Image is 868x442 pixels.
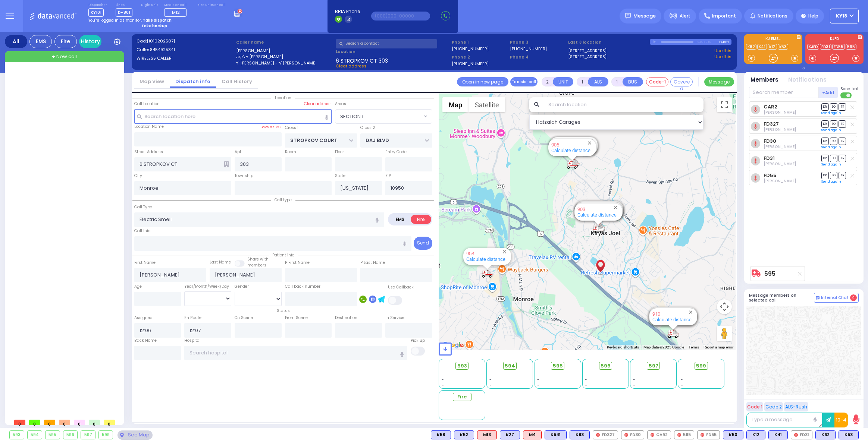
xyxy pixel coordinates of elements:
[236,54,333,60] label: אלקנה [PERSON_NAME]
[335,101,346,107] label: Areas
[764,271,775,277] a: 595
[712,13,736,19] span: Important
[687,309,694,316] button: Close
[236,48,333,54] label: [PERSON_NAME]
[839,155,846,162] span: TR
[10,431,24,439] div: 593
[537,377,539,382] span: -
[821,120,829,127] span: DR
[510,54,565,60] span: Phone 4
[247,262,266,268] span: members
[285,315,308,321] label: From Scene
[585,382,587,388] span: -
[431,430,451,439] div: K58
[454,430,474,439] div: BLS
[29,35,52,48] div: EMS
[79,35,101,48] a: History
[764,178,796,184] span: Lazar Wieder
[271,95,295,101] span: Location
[850,294,857,301] span: 4
[360,125,375,131] label: Cross 2
[340,113,363,120] span: SECTION 1
[723,430,743,439] div: BLS
[764,144,796,149] span: Solomon Glauber
[46,431,60,439] div: 595
[719,39,731,45] div: D-801
[830,103,837,110] span: SO
[431,430,451,439] div: BLS
[821,155,829,162] span: DR
[236,39,333,45] label: Caller name
[834,413,848,427] button: 10-4
[815,430,836,439] div: BLS
[820,44,831,50] a: FD31
[210,259,231,265] label: Last Name
[52,53,77,60] span: + New call
[758,13,787,19] span: Notifications
[457,393,467,401] span: Fire
[335,110,422,123] span: SECTION 1
[134,149,163,155] label: Street Address
[441,340,465,350] img: Google
[784,402,808,411] button: ALS-Rush
[625,13,631,19] img: message.svg
[198,3,226,7] label: Fire units on call
[137,38,234,44] label: Cad:
[134,173,142,179] label: City
[633,12,656,20] span: Message
[452,39,507,45] span: Phone 1
[29,11,79,20] img: Logo
[134,101,160,107] label: Call Location
[568,39,650,45] label: Last 3 location
[746,402,763,411] button: Code 1
[99,431,113,439] div: 599
[54,35,77,48] div: Fire
[764,161,796,167] span: Elimeilech Friedman
[746,44,756,50] a: K62
[633,382,635,388] span: -
[677,433,681,437] img: red-radio-icon.svg
[587,138,595,145] button: Close
[821,111,841,115] a: Send again
[668,329,679,339] div: 910
[414,237,432,250] button: Send
[116,8,132,17] span: D-801
[687,307,694,315] button: Close
[836,13,847,19] span: KY18
[134,78,170,85] a: Map View
[477,430,497,439] div: M13
[74,420,85,425] span: 0
[385,173,391,179] label: ZIP
[537,382,539,388] span: -
[523,430,542,439] div: M4
[543,97,704,112] input: Search location
[247,256,269,262] small: Share with
[360,260,385,266] label: P Last Name
[623,77,643,86] button: BUS
[184,338,201,344] label: Hospital
[551,142,559,148] a: 905
[441,340,465,350] a: Open this area in Google Maps (opens a new window)
[466,251,474,256] a: 908
[371,12,430,20] input: (000)000-00000
[442,371,444,377] span: -
[633,371,635,377] span: -
[670,77,693,86] button: Covered
[746,430,765,439] div: K12
[696,362,706,370] span: 599
[821,145,841,149] a: Send again
[832,44,845,50] a: FD55
[681,371,683,377] span: -
[134,260,156,266] label: First Name
[764,110,796,115] span: Isaac Friedman
[545,430,567,439] div: K541
[336,63,367,69] span: Clear address
[816,296,820,300] img: comment-alt.png
[821,295,849,300] span: Internal Chat
[235,315,253,321] label: On Scene
[134,204,152,210] label: Call Type
[704,77,734,86] button: Message
[764,138,776,144] a: FD30
[651,433,654,437] img: red-radio-icon.svg
[235,173,253,179] label: Township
